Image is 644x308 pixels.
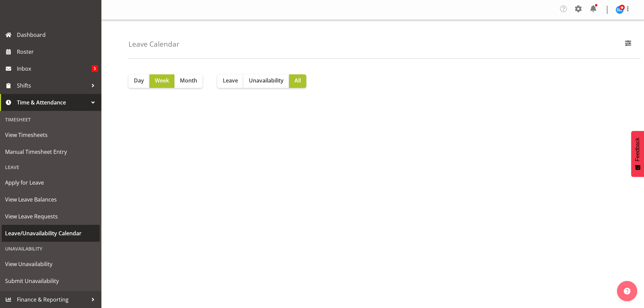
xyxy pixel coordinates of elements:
[180,76,197,85] span: Month
[17,30,98,40] span: Dashboard
[2,225,100,242] a: Leave/Unavailability Calendar
[2,273,100,289] a: Submit Unavailability
[217,74,243,88] button: Leave
[17,97,88,108] span: Time & Attendance
[635,138,641,161] span: Feedback
[5,177,96,188] span: Apply for Leave
[621,37,635,52] button: Filter Employees
[223,76,238,85] span: Leave
[134,76,144,85] span: Day
[174,74,202,88] button: Month
[2,242,100,256] div: Unavailability
[243,74,289,88] button: Unavailability
[5,194,96,205] span: View Leave Balances
[5,130,96,140] span: View Timesheets
[294,76,301,85] span: All
[289,74,306,88] button: All
[249,76,284,85] span: Unavailability
[155,76,169,85] span: Week
[624,288,630,294] img: help-xxl-2.png
[5,228,96,238] span: Leave/Unavailability Calendar
[17,294,88,305] span: Finance & Reporting
[92,65,98,72] span: 5
[17,64,92,74] span: Inbox
[616,6,624,14] img: steve-webb7510.jpg
[17,80,88,91] span: Shifts
[2,174,100,191] a: Apply for Leave
[2,208,100,225] a: View Leave Requests
[2,256,100,273] a: View Unavailability
[2,126,100,143] a: View Timesheets
[128,74,149,88] button: Day
[149,74,174,88] button: Week
[2,113,100,126] div: Timesheet
[5,211,96,221] span: View Leave Requests
[2,160,100,174] div: Leave
[2,143,100,160] a: Manual Timesheet Entry
[128,40,180,48] h4: Leave Calendar
[2,191,100,208] a: View Leave Balances
[631,131,644,177] button: Feedback - Show survey
[5,259,96,269] span: View Unavailability
[17,47,98,57] span: Roster
[5,147,96,157] span: Manual Timesheet Entry
[5,276,96,286] span: Submit Unavailability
